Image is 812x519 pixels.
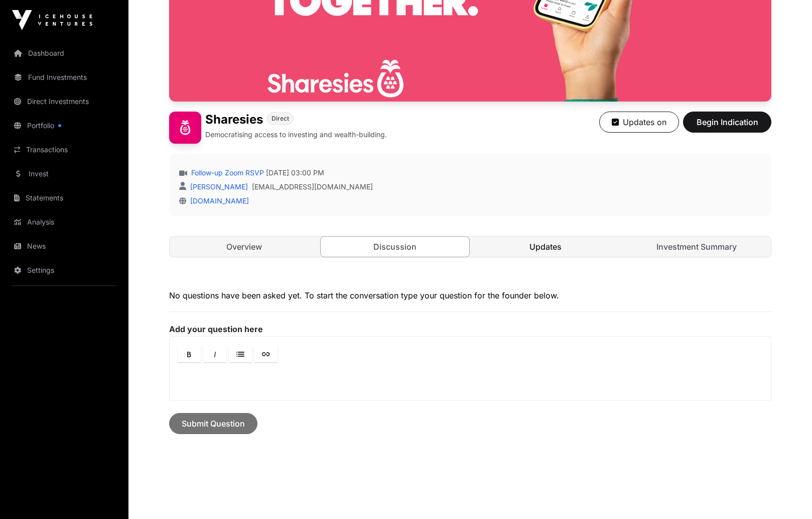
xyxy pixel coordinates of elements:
[170,237,319,257] a: Overview
[188,182,248,191] a: [PERSON_NAME]
[696,116,759,128] span: Begin Indication
[186,196,249,205] a: [DOMAIN_NAME]
[266,168,324,178] span: [DATE] 03:00 PM
[622,237,771,257] a: Investment Summary
[762,471,812,519] iframe: Chat Widget
[272,115,289,123] span: Direct
[170,237,771,257] nav: Tabs
[178,346,201,362] a: Bold
[169,112,201,144] img: Sharesies
[169,289,771,301] p: No questions have been asked yet. To start the conversation type your question for the founder be...
[169,324,771,334] label: Add your question here
[471,237,620,257] a: Updates
[229,346,252,362] a: Lists
[8,211,120,233] a: Analysis
[8,259,120,281] a: Settings
[8,235,120,257] a: News
[189,168,264,178] a: Follow-up Zoom RSVP
[8,139,120,161] a: Transactions
[683,112,771,133] button: Begin Indication
[599,112,679,133] button: Updates on
[8,90,120,113] a: Direct Investments
[8,115,120,137] a: Portfolio
[683,122,771,132] a: Begin Indication
[8,42,120,64] a: Dashboard
[12,10,92,30] img: Icehouse Ventures Logo
[205,130,387,140] p: Democratising access to investing and wealth-building.
[8,187,120,209] a: Statements
[205,112,263,128] h1: Sharesies
[254,346,278,362] a: Link
[252,182,373,192] a: [EMAIL_ADDRESS][DOMAIN_NAME]
[203,346,226,362] a: Italic
[8,163,120,185] a: Invest
[320,236,470,257] a: Discussion
[8,66,120,88] a: Fund Investments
